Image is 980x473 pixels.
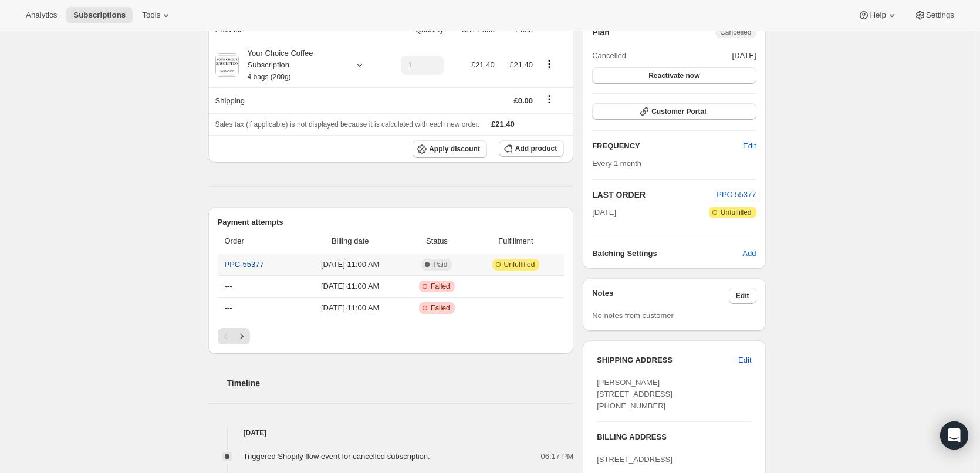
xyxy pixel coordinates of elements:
button: Apply discount [413,140,487,158]
button: Reactivate now [592,67,756,84]
button: Edit [736,137,763,156]
button: Help [851,7,904,23]
button: Subscriptions [66,7,133,23]
span: Help [870,11,886,20]
div: Your Choice Coffee Subscription [239,48,344,83]
button: Analytics [19,7,64,23]
span: Edit [743,140,756,152]
button: Edit [731,351,758,370]
span: £0.00 [513,96,533,105]
h2: Plan [592,26,610,38]
button: PPC-55377 [717,189,756,201]
span: Failed [431,303,450,313]
span: Cancelled [592,50,626,62]
h2: LAST ORDER [592,189,717,201]
h3: SHIPPING ADDRESS [597,354,738,366]
span: Sales tax (if applicable) is not displayed because it is calculated with each new order. [215,120,480,129]
span: Subscriptions [73,11,126,20]
span: --- [225,282,232,290]
button: Next [234,328,250,344]
span: Add [742,248,756,259]
span: £21.40 [491,120,515,129]
button: Add [735,244,763,263]
span: [DATE] · 11:00 AM [301,281,399,292]
span: [DATE] · 11:00 AM [301,302,399,314]
span: --- [225,303,232,312]
th: Shipping [208,87,385,113]
span: £21.40 [471,60,495,69]
h2: FREQUENCY [592,140,743,152]
span: Edit [738,354,751,366]
span: Edit [736,291,749,300]
span: Tools [142,11,160,20]
button: Product actions [540,58,559,70]
div: Open Intercom Messenger [940,421,968,450]
h4: [DATE] [208,427,574,439]
span: Settings [926,11,954,20]
span: Analytics [26,11,57,20]
button: Customer Portal [592,103,756,120]
h3: BILLING ADDRESS [597,431,751,443]
span: [STREET_ADDRESS] [597,455,673,464]
span: Add product [515,144,557,153]
span: £21.40 [509,60,533,69]
span: [PERSON_NAME] [STREET_ADDRESS] [PHONE_NUMBER] [597,378,673,410]
span: Fulfillment [475,235,557,247]
span: Failed [431,282,450,291]
h6: Batching Settings [592,248,742,259]
h2: Timeline [227,377,574,389]
nav: Pagination [218,328,565,344]
img: product img [215,53,239,77]
h2: Payment attempts [218,217,565,228]
span: Unfulfilled [721,208,752,217]
span: Triggered Shopify flow event for cancelled subscription. [244,452,430,461]
span: 06:17 PM [541,451,574,462]
span: Apply discount [429,144,480,154]
button: Add product [499,140,564,157]
span: [DATE] · 11:00 AM [301,259,399,271]
button: Shipping actions [540,93,559,106]
span: [DATE] [732,50,756,62]
small: 4 bags (200g) [248,73,291,81]
button: Edit [729,288,756,304]
span: Unfulfilled [504,260,535,269]
span: Paid [433,260,447,269]
span: Billing date [301,235,399,247]
button: Tools [135,7,179,23]
button: Settings [907,7,961,23]
a: PPC-55377 [717,190,756,199]
span: Cancelled [720,28,751,37]
h3: Notes [592,288,729,304]
span: Every 1 month [592,159,641,168]
th: Order [218,228,298,254]
span: [DATE] [592,207,616,218]
span: Customer Portal [651,107,706,116]
span: Status [406,235,468,247]
span: No notes from customer [592,311,674,320]
a: PPC-55377 [225,260,264,269]
span: Reactivate now [648,71,699,80]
